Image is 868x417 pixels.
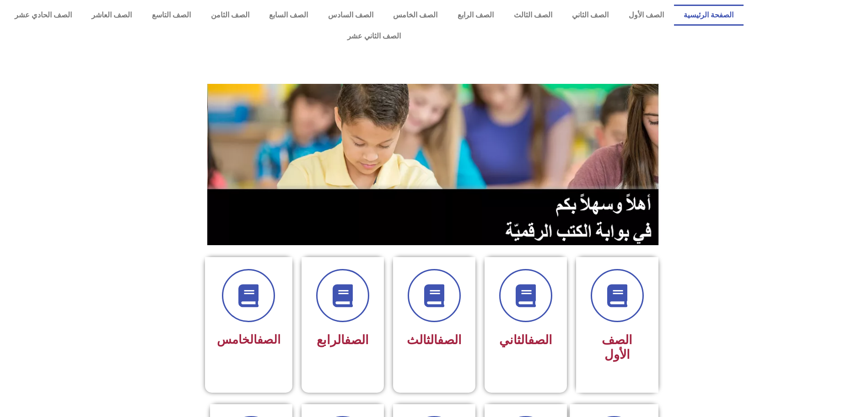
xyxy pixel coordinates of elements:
a: الصف العاشر [82,5,142,26]
a: الصف السابع [259,5,318,26]
a: الصفحة الرئيسية [674,5,744,26]
span: الثاني [499,333,552,347]
a: الصف [528,333,552,347]
a: الصف [257,333,280,346]
span: الخامس [217,333,280,346]
a: الصف الثاني عشر [5,26,744,47]
span: الثالث [407,333,462,347]
span: الصف الأول [602,333,632,362]
a: الصف الأول [619,5,674,26]
a: الصف الرابع [447,5,504,26]
a: الصف [345,333,369,347]
a: الصف التاسع [142,5,201,26]
a: الصف الثاني [562,5,619,26]
a: الصف السادس [318,5,383,26]
a: الصف الثالث [504,5,562,26]
a: الصف الخامس [383,5,448,26]
a: الصف الثامن [201,5,259,26]
span: الرابع [317,333,369,347]
a: الصف [437,333,462,347]
a: الصف الحادي عشر [5,5,82,26]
